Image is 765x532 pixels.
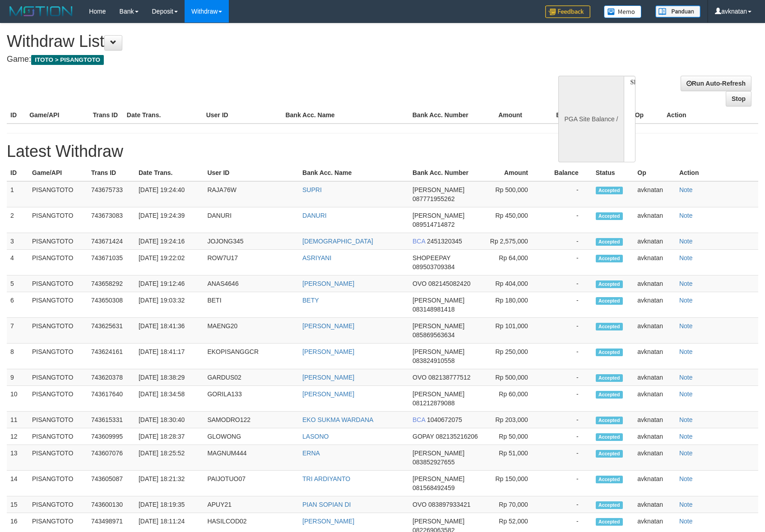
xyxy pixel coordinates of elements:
[413,357,454,364] span: 083824910558
[413,475,464,482] span: [PERSON_NAME]
[542,412,592,428] td: -
[204,386,299,412] td: GORILA133
[413,518,464,525] span: [PERSON_NAME]
[7,412,28,428] td: 11
[634,471,676,496] td: avknatan
[88,181,135,207] td: 743675733
[634,250,676,275] td: avknatan
[302,186,322,193] a: SUPRI
[482,471,542,496] td: Rp 150,000
[302,254,331,261] a: ASRIYANI
[413,390,464,398] span: [PERSON_NAME]
[596,187,623,194] span: Accepted
[542,445,592,471] td: -
[204,412,299,428] td: SAMODRO122
[679,390,693,398] a: Note
[679,254,693,261] a: Note
[679,433,693,440] a: Note
[204,292,299,318] td: BETI
[634,292,676,318] td: avknatan
[88,445,135,471] td: 743607076
[28,386,88,412] td: PISANGTOTO
[592,165,634,181] th: Status
[413,238,425,245] span: BCA
[7,445,28,471] td: 13
[204,344,299,369] td: EKOPISANGGCR
[413,195,454,202] span: 087771955262
[427,416,462,423] span: 1040672075
[28,471,88,496] td: PISANGTOTO
[482,233,542,250] td: Rp 2,575,000
[28,250,88,275] td: PISANGTOTO
[88,344,135,369] td: 743624161
[7,369,28,386] td: 9
[472,107,536,124] th: Amount
[282,107,408,124] th: Bank Acc. Name
[28,412,88,428] td: PISANGTOTO
[679,238,693,245] a: Note
[123,107,203,124] th: Date Trans.
[88,496,135,513] td: 743600130
[596,255,623,262] span: Accepted
[302,374,354,381] a: [PERSON_NAME]
[28,181,88,207] td: PISANGTOTO
[482,445,542,471] td: Rp 51,000
[7,318,28,344] td: 7
[634,445,676,471] td: avknatan
[302,475,350,482] a: TRI ARDIYANTO
[413,399,454,407] span: 081212879088
[482,207,542,233] td: Rp 450,000
[28,318,88,344] td: PISANGTOTO
[542,471,592,496] td: -
[88,292,135,318] td: 743650308
[89,107,123,124] th: Trans ID
[135,275,204,292] td: [DATE] 19:12:46
[542,318,592,344] td: -
[679,518,693,525] a: Note
[542,428,592,445] td: -
[413,297,464,304] span: [PERSON_NAME]
[596,501,623,509] span: Accepted
[135,369,204,386] td: [DATE] 18:38:29
[413,186,464,193] span: [PERSON_NAME]
[482,181,542,207] td: Rp 500,000
[88,386,135,412] td: 743617640
[28,428,88,445] td: PISANGTOTO
[135,344,204,369] td: [DATE] 18:41:17
[88,369,135,386] td: 743620378
[28,369,88,386] td: PISANGTOTO
[545,5,590,18] img: Feedback.jpg
[679,374,693,381] a: Note
[7,292,28,318] td: 6
[7,165,28,181] th: ID
[596,323,623,330] span: Accepted
[631,107,663,124] th: Op
[135,496,204,513] td: [DATE] 18:19:35
[302,501,351,508] a: PIAN SOPIAN DI
[679,297,693,304] a: Note
[135,318,204,344] td: [DATE] 18:41:36
[596,297,623,305] span: Accepted
[542,496,592,513] td: -
[88,207,135,233] td: 743673083
[596,280,623,288] span: Accepted
[7,344,28,369] td: 8
[413,348,464,355] span: [PERSON_NAME]
[413,254,450,261] span: SHOPEEPAY
[634,428,676,445] td: avknatan
[204,233,299,250] td: JOJONG345
[28,275,88,292] td: PISANGTOTO
[135,428,204,445] td: [DATE] 18:28:37
[302,348,354,355] a: [PERSON_NAME]
[679,186,693,193] a: Note
[482,250,542,275] td: Rp 64,000
[634,181,676,207] td: avknatan
[204,275,299,292] td: ANAS4646
[413,449,464,457] span: [PERSON_NAME]
[28,165,88,181] th: Game/API
[482,386,542,412] td: Rp 60,000
[542,207,592,233] td: -
[204,318,299,344] td: MAENG20
[663,107,758,124] th: Action
[7,386,28,412] td: 10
